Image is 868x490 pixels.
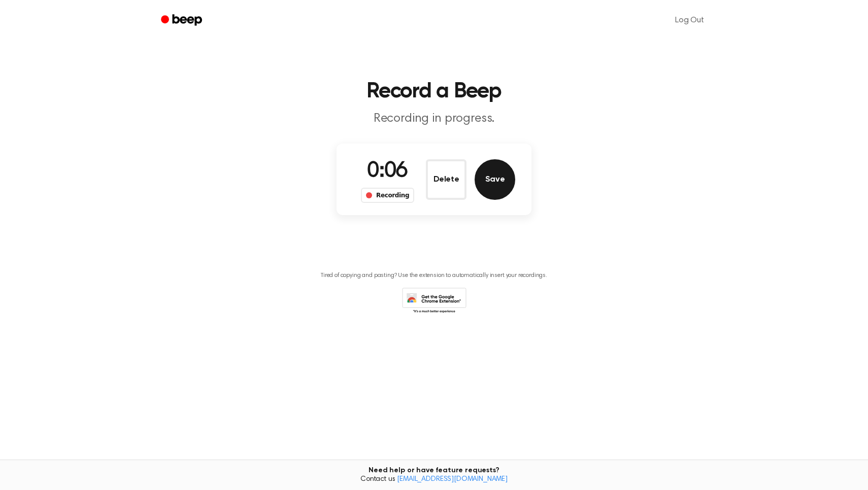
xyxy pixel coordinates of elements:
[397,476,508,483] a: [EMAIL_ADDRESS][DOMAIN_NAME]
[361,188,414,203] div: Recording
[6,475,862,484] span: Contact us
[154,11,211,30] a: Beep
[239,111,629,127] p: Recording in progress.
[321,272,547,279] p: Tired of copying and pasting? Use the extension to automatically insert your recordings.
[367,161,408,182] span: 0:06
[426,159,466,200] button: Delete Audio Record
[665,8,714,32] a: Log Out
[475,159,515,200] button: Save Audio Record
[174,81,694,102] h1: Record a Beep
